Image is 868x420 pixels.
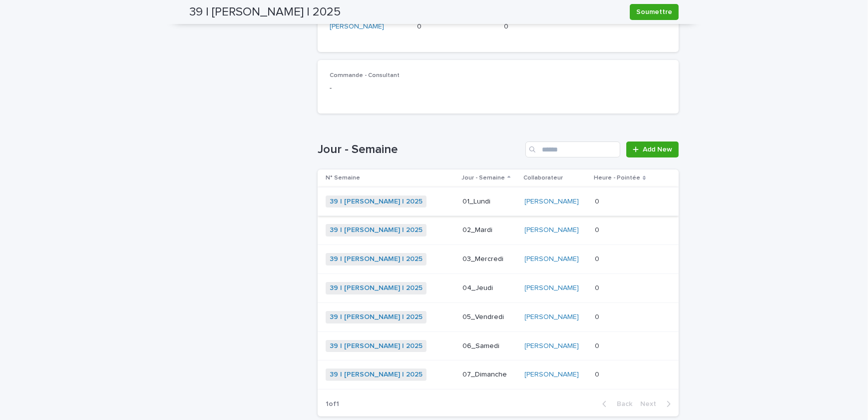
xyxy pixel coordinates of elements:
[326,172,360,183] p: N° Semaine
[630,4,679,20] button: Soumettre
[640,400,662,407] span: Next
[595,311,601,321] p: 0
[594,399,636,408] button: Back
[330,83,667,93] p: -
[611,400,632,407] span: Back
[462,284,516,292] p: 04_Jeudi
[318,216,679,245] tr: 39 | [PERSON_NAME] | 2025 02_Mardi[PERSON_NAME] 00
[318,142,521,157] h1: Jour - Semaine
[525,313,579,321] a: [PERSON_NAME]
[462,342,516,350] p: 06_Samedi
[595,253,601,263] p: 0
[462,197,516,206] p: 01_Lundi
[525,284,579,292] a: [PERSON_NAME]
[504,21,580,32] p: 0
[462,226,516,234] p: 02_Mardi
[525,226,579,234] a: [PERSON_NAME]
[643,146,672,153] span: Add New
[525,342,579,350] a: [PERSON_NAME]
[461,172,505,183] p: Jour - Semaine
[330,255,423,263] a: 39 | [PERSON_NAME] | 2025
[417,21,492,32] p: 0
[330,226,423,234] a: 39 | [PERSON_NAME] | 2025
[330,21,384,32] a: [PERSON_NAME]
[318,331,679,360] tr: 39 | [PERSON_NAME] | 2025 06_Samedi[PERSON_NAME] 00
[525,197,579,206] a: [PERSON_NAME]
[595,368,601,379] p: 0
[462,370,516,379] p: 07_Dimanche
[525,141,620,157] input: Search
[636,399,679,408] button: Next
[462,255,516,263] p: 03_Mercredi
[595,224,601,234] p: 0
[594,172,640,183] p: Heure - Pointée
[330,197,423,206] a: 39 | [PERSON_NAME] | 2025
[330,370,423,379] a: 39 | [PERSON_NAME] | 2025
[330,342,423,350] a: 39 | [PERSON_NAME] | 2025
[595,282,601,292] p: 0
[524,172,563,183] p: Collaborateur
[318,302,679,331] tr: 39 | [PERSON_NAME] | 2025 05_Vendredi[PERSON_NAME] 00
[595,340,601,350] p: 0
[318,392,347,416] p: 1 of 1
[525,255,579,263] a: [PERSON_NAME]
[626,141,679,157] a: Add New
[189,5,341,19] h2: 39 | [PERSON_NAME] | 2025
[318,187,679,216] tr: 39 | [PERSON_NAME] | 2025 01_Lundi[PERSON_NAME] 00
[462,313,516,321] p: 05_Vendredi
[318,360,679,389] tr: 39 | [PERSON_NAME] | 2025 07_Dimanche[PERSON_NAME] 00
[636,7,672,17] span: Soumettre
[318,245,679,274] tr: 39 | [PERSON_NAME] | 2025 03_Mercredi[PERSON_NAME] 00
[330,284,423,292] a: 39 | [PERSON_NAME] | 2025
[525,370,579,379] a: [PERSON_NAME]
[330,72,400,78] span: Commande - Consultant
[318,273,679,302] tr: 39 | [PERSON_NAME] | 2025 04_Jeudi[PERSON_NAME] 00
[330,313,423,321] a: 39 | [PERSON_NAME] | 2025
[595,195,601,206] p: 0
